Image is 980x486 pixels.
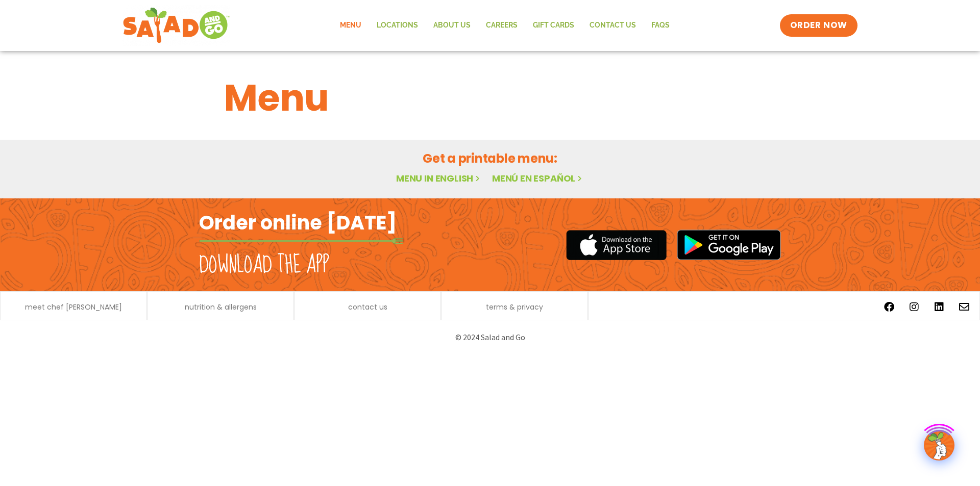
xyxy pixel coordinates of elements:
img: new-SAG-logo-768×292 [122,5,230,46]
a: GIFT CARDS [525,14,582,37]
img: appstore [566,228,667,262]
a: terms & privacy [486,303,543,311]
a: FAQs [644,14,677,37]
img: google_play [677,229,781,260]
a: Menú en español [492,172,584,185]
p: © 2024 Salad and Go [204,330,776,344]
h1: Menu [224,70,756,125]
a: ORDER NOW [780,14,857,37]
a: Contact Us [582,14,644,37]
a: meet chef [PERSON_NAME] [25,303,122,311]
a: nutrition & allergens [185,303,257,311]
h2: Get a printable menu: [224,149,756,167]
a: Menu in English [396,172,482,185]
a: Locations [369,14,426,37]
a: Menu [332,14,369,37]
img: fork [199,238,403,244]
a: Careers [478,14,525,37]
span: ORDER NOW [790,19,847,32]
h2: Order online [DATE] [199,210,397,235]
nav: Menu [332,14,677,37]
h2: Download the app [199,251,329,279]
a: About Us [426,14,478,37]
a: contact us [348,303,387,311]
